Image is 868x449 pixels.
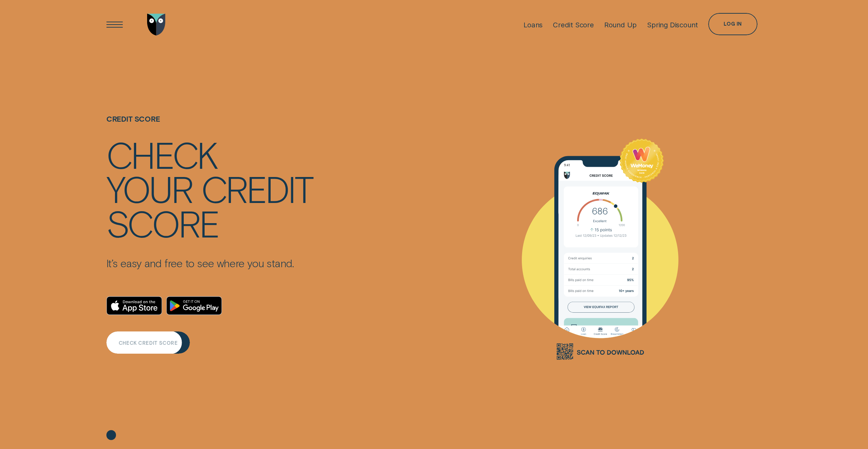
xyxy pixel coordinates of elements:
button: Open Menu [104,14,126,36]
div: Credit Score [553,21,594,29]
div: Round Up [604,21,637,29]
div: your [106,171,193,205]
div: Loans [523,21,543,29]
div: CHECK CREDIT SCORE [119,341,178,345]
div: Check [106,137,217,171]
a: Download on the App Store [106,296,162,315]
a: CHECK CREDIT SCORE [106,331,190,354]
p: It’s easy and free to see where you stand. [106,256,313,270]
img: Wisr [147,14,166,36]
h1: Credit Score [106,114,313,137]
div: score [106,206,219,240]
a: Android App on Google Play [166,296,222,315]
button: Log in [708,13,757,35]
div: credit [201,171,313,205]
h4: Check your credit score [106,137,313,240]
div: Spring Discount [647,21,698,29]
